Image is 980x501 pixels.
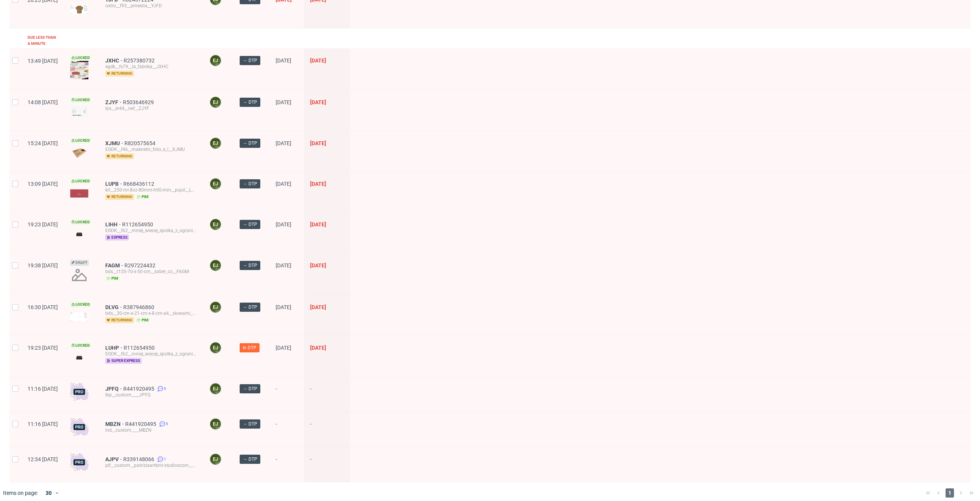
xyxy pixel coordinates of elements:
[210,383,221,394] figcaption: EJ
[28,181,58,187] span: 13:09 [DATE]
[70,301,91,308] span: Locked
[28,34,58,47] div: Due less than a minute
[210,454,221,465] figcaption: EJ
[158,421,168,427] a: 5
[105,181,123,187] a: LUPB
[125,421,158,427] a: R441920495
[28,140,58,146] span: 15:24 [DATE]
[243,304,257,311] span: → DTP
[105,386,123,392] span: JPFQ
[105,345,124,351] a: LUHP
[310,181,326,187] span: [DATE]
[123,181,156,187] span: R668436112
[105,140,124,146] span: XJMU
[124,140,157,146] a: R820575654
[70,55,91,61] span: Locked
[123,456,156,462] span: R339148066
[41,488,55,498] div: 30
[105,275,120,282] span: pim
[276,140,291,146] span: [DATE]
[210,342,221,353] figcaption: EJ
[210,219,221,230] figcaption: EJ
[105,146,197,152] div: EGDK__f46__maknetic_foto_s_l__XJMU
[276,345,291,351] span: [DATE]
[105,228,197,234] div: EGDK__f62__mniej_wiecej_spolka_z_ograniczona_odpowiedzialnoscia__LIHH
[28,421,58,427] span: 11:16 [DATE]
[70,342,91,349] span: Locked
[276,99,291,105] span: [DATE]
[276,304,291,310] span: [DATE]
[310,262,326,269] span: [DATE]
[105,221,122,228] span: LIHH
[28,99,58,105] span: 14:08 [DATE]
[105,105,197,111] div: lps__sr44__nef__ZJYF
[243,262,257,269] span: → DTP
[70,138,91,144] span: Locked
[243,385,257,392] span: → DTP
[276,221,291,228] span: [DATE]
[310,57,326,64] span: [DATE]
[276,262,291,269] span: [DATE]
[243,344,256,351] span: In DTP
[124,57,156,64] a: R257380732
[105,153,134,159] span: returning
[276,57,291,64] span: [DATE]
[210,138,221,149] figcaption: EJ
[122,221,155,228] a: R112654950
[105,64,197,70] div: egdk__fs79__la_fabrika__JXHC
[243,180,257,187] span: → DTP
[105,421,125,427] a: MBZN
[28,456,58,462] span: 12:34 [DATE]
[210,302,221,313] figcaption: EJ
[70,266,88,284] img: no_design.png
[123,304,156,310] span: R387946860
[70,148,88,158] img: version_two_editor_data
[156,386,166,392] a: 5
[105,234,129,241] span: express
[70,352,88,363] img: version_two_editor_design
[310,345,326,351] span: [DATE]
[164,386,166,392] span: 5
[3,489,38,497] span: Items on page:
[164,456,166,462] span: 1
[310,456,344,473] span: -
[310,421,344,437] span: -
[70,260,89,266] span: Draft
[70,229,88,239] img: version_two_editor_design
[70,189,88,198] img: version_two_editor_design.png
[70,219,91,225] span: Locked
[105,194,134,200] span: returning
[124,345,156,351] a: R112654950
[310,386,344,402] span: -
[156,456,166,462] a: 1
[70,418,88,436] img: pro-icon.017ec5509f39f3e742e3.png
[123,99,155,105] a: R503646929
[166,421,168,427] span: 5
[946,488,954,498] span: 1
[105,427,197,433] div: ind__custom____MBZN
[105,310,197,316] div: bds__30-cm-x-21-cm-x-8-cm-a4__slowami_com_amanda_pniewska__DLVG
[70,5,88,14] img: version_two_editor_design.png
[105,187,197,193] div: krl__250-ml-8oz-80mm-h90-mm__pujol__LUPB
[210,260,221,271] figcaption: EJ
[243,140,257,147] span: → DTP
[105,262,124,269] a: FAGM
[105,99,123,105] a: ZJYF
[105,269,197,275] div: bds__t120-70-x-50-cm__sober_co__FAGM
[70,97,91,103] span: Locked
[28,345,58,351] span: 19:23 [DATE]
[123,386,156,392] span: R441920495
[210,419,221,429] figcaption: EJ
[210,55,221,66] figcaption: EJ
[105,304,123,310] a: DLVG
[70,453,88,472] img: pro-icon.017ec5509f39f3e742e3.png
[243,221,257,228] span: → DTP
